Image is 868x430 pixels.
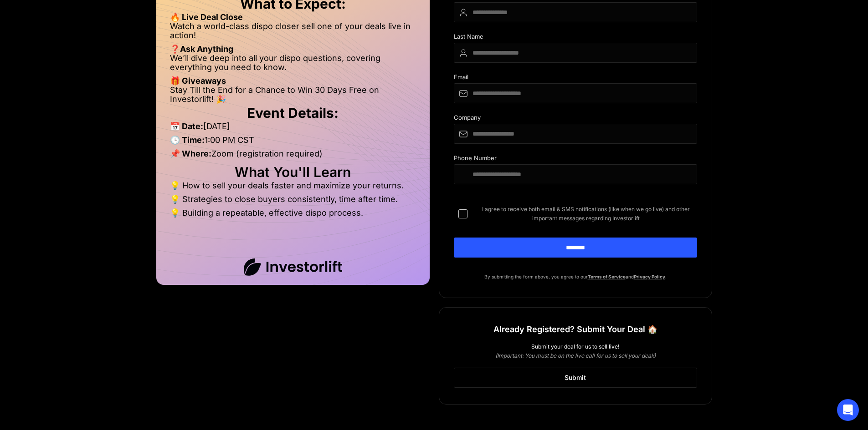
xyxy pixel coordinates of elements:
[170,181,416,195] li: 💡 How to sell your deals faster and maximize your returns.
[495,352,656,359] em: (Important: You must be on the live call for us to sell your deal!)
[170,149,211,158] strong: 📌 Where:
[454,33,697,43] div: Last Name
[475,205,697,223] span: I agree to receive both email & SMS notifications (like when we go live) and other important mess...
[634,274,665,279] a: Privacy Policy
[493,321,657,338] h1: Already Registered? Submit Your Deal 🏠
[170,86,416,104] li: Stay Till the End for a Chance to Win 30 Days Free on Investorlift! 🎉
[170,135,205,145] strong: 🕒 Time:
[588,274,626,279] a: Terms of Service
[170,208,416,218] li: 💡 Building a repeatable, effective dispo process.
[454,155,697,164] div: Phone Number
[454,342,697,351] div: Submit your deal for us to sell live!
[837,399,859,421] div: Open Intercom Messenger
[170,22,416,45] li: Watch a world-class dispo closer sell one of your deals live in action!
[170,149,416,163] li: Zoom (registration required)
[170,12,243,22] strong: 🔥 Live Deal Close
[170,167,416,177] h2: What You'll Learn
[170,195,416,208] li: 💡 Strategies to close buyers consistently, time after time.
[454,74,697,83] div: Email
[170,44,233,54] strong: ❓Ask Anything
[170,121,203,131] strong: 📅 Date:
[170,122,416,136] li: [DATE]
[170,54,416,76] li: We’ll dive deep into all your dispo questions, covering everything you need to know.
[454,114,697,124] div: Company
[247,105,339,121] strong: Event Details:
[170,76,226,86] strong: 🎁 Giveaways
[170,136,416,149] li: 1:00 PM CST
[454,368,697,388] a: Submit
[454,272,697,281] p: By submitting the form above, you agree to our and .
